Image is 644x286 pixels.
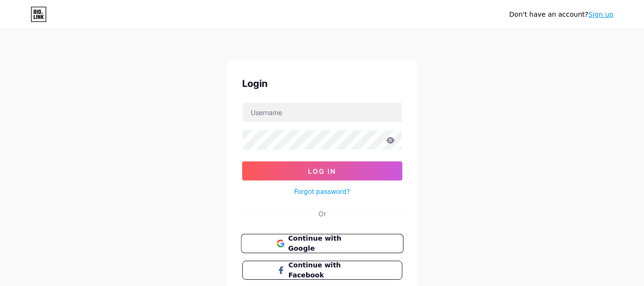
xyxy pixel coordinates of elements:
input: Username [243,103,402,122]
a: Sign up [588,11,613,18]
button: Continue with Facebook [242,261,402,280]
span: Log In [308,167,336,175]
span: Continue with Facebook [288,260,367,280]
div: Or [318,209,326,219]
button: Continue with Google [241,234,403,254]
span: Continue with Google [288,233,368,254]
div: Don't have an account? [509,10,613,20]
a: Continue with Google [242,234,402,253]
div: Login [242,76,402,91]
button: Log In [242,161,402,180]
a: Forgot password? [294,186,350,196]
